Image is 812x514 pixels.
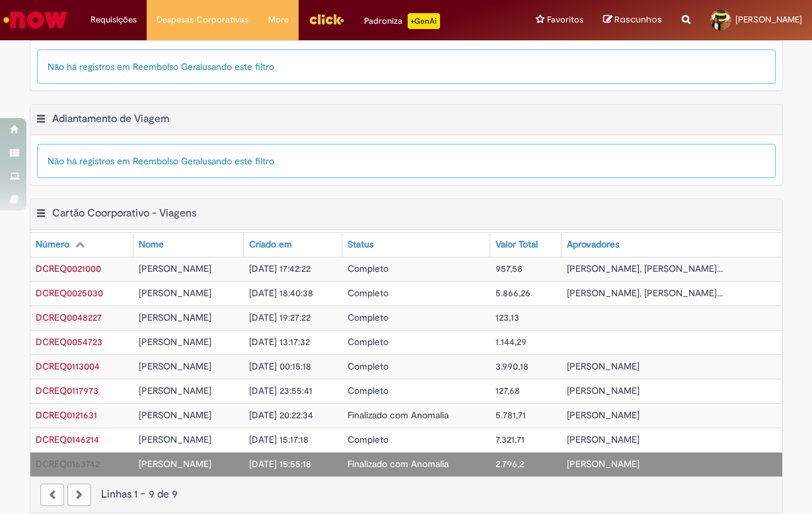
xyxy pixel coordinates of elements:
[249,311,311,323] span: [DATE] 19:27:22
[36,409,97,421] span: DCREQ0121631
[567,434,640,445] span: [PERSON_NAME]
[36,385,98,397] span: DCREQ0117973
[36,336,102,348] span: DCREQ0054723
[139,385,211,397] span: [PERSON_NAME]
[249,458,311,470] span: [DATE] 15:55:18
[567,360,640,372] span: [PERSON_NAME]
[567,458,640,470] span: [PERSON_NAME]
[567,385,640,397] span: [PERSON_NAME]
[735,14,802,25] span: [PERSON_NAME]
[249,238,292,251] div: Criado em
[36,385,98,397] a: Abrir Registro: DCREQ0117973
[36,287,103,299] a: Abrir Registro: DCREQ0025030
[36,287,103,299] span: DCREQ0025030
[1,7,69,33] img: ServiceNow
[36,336,102,348] a: Abrir Registro: DCREQ0054723
[30,476,782,513] nav: paginação
[139,409,211,421] span: [PERSON_NAME]
[36,434,99,445] a: Abrir Registro: DCREQ0146214
[249,434,309,445] span: [DATE] 15:17:18
[496,311,519,323] span: 123,13
[348,311,388,323] span: Completo
[348,360,388,372] span: Completo
[91,13,137,26] span: Requisições
[37,49,776,84] div: Não há registros em Reembolso Geral
[36,112,46,129] button: Adiantamento de Viagem Menu de contexto
[249,385,313,397] span: [DATE] 23:55:41
[139,311,211,323] span: [PERSON_NAME]
[249,336,310,348] span: [DATE] 13:17:32
[496,458,524,470] span: 2.796,2
[52,207,196,220] h2: Cartão Coorporativo - Viagens
[496,385,520,397] span: 127,68
[348,336,388,348] span: Completo
[157,13,248,26] span: Despesas Corporativas
[36,434,99,445] span: DCREQ0146214
[364,13,440,29] div: Padroniza
[36,263,101,274] span: DCREQ0021000
[36,409,97,421] a: Abrir Registro: DCREQ0121631
[36,207,46,224] button: Cartão Coorporativo - Viagens Menu de contexto
[348,434,388,445] span: Completo
[52,112,169,125] h2: Adiantamento de Viagem
[139,287,211,299] span: [PERSON_NAME]
[36,458,100,470] span: DCREQ0163742
[36,360,100,372] a: Abrir Registro: DCREQ0113004
[614,13,662,26] span: Rascunhos
[567,238,619,251] div: Aprovadores
[139,458,211,470] span: [PERSON_NAME]
[202,155,274,167] span: usando este filtro
[36,263,101,274] a: Abrir Registro: DCREQ0021000
[40,487,772,502] div: Linhas 1 − 9 de 9
[36,458,100,470] a: Abrir Registro: DCREQ0163742
[139,263,211,274] span: [PERSON_NAME]
[249,287,313,299] span: [DATE] 18:40:38
[36,238,69,251] div: Número
[348,409,449,421] span: Finalizado com Anomalia
[36,311,102,323] span: DCREQ0048227
[408,13,440,29] p: +GenAi
[249,409,313,421] span: [DATE] 20:22:34
[348,238,373,251] div: Status
[567,287,723,299] span: [PERSON_NAME], [PERSON_NAME]...
[603,14,662,26] a: Rascunhos
[348,263,388,274] span: Completo
[268,13,289,26] span: More
[496,336,527,348] span: 1.144,29
[496,263,523,274] span: 957,58
[139,360,211,372] span: [PERSON_NAME]
[348,458,449,470] span: Finalizado com Anomalia
[496,360,529,372] span: 3.990,18
[202,61,274,73] span: usando este filtro
[496,287,531,299] span: 5.866,26
[496,238,538,251] div: Valor Total
[496,409,526,421] span: 5.781,71
[139,434,211,445] span: [PERSON_NAME]
[249,263,311,274] span: [DATE] 17:42:22
[249,360,311,372] span: [DATE] 00:15:18
[36,360,100,372] span: DCREQ0113004
[348,287,388,299] span: Completo
[309,9,344,29] img: click_logo_yellow_360x200.png
[496,434,525,445] span: 7.321,71
[36,311,102,323] a: Abrir Registro: DCREQ0048227
[139,336,211,348] span: [PERSON_NAME]
[37,144,776,178] div: Não há registros em Reembolso Geral
[567,409,640,421] span: [PERSON_NAME]
[547,13,583,26] span: Favoritos
[139,238,164,251] div: Nome
[348,385,388,397] span: Completo
[567,263,723,274] span: [PERSON_NAME], [PERSON_NAME]...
